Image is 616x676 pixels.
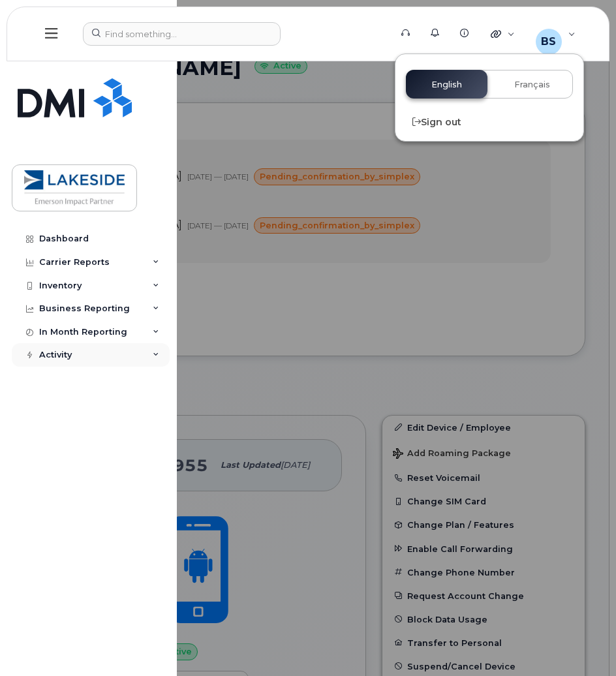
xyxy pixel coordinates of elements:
[24,169,125,207] img: Lakeside Process Controls Ltd.
[39,234,89,244] div: Dashboard
[12,164,137,211] a: Lakeside Process Controls Ltd.
[39,257,110,268] div: Carrier Reports
[482,21,524,47] div: Quicklinks
[514,80,550,90] span: Français
[39,350,72,360] div: Activity
[18,78,132,117] img: Simplex My-Serve
[541,34,556,50] span: BS
[12,227,170,251] a: Dashboard
[39,303,130,314] div: Business Reporting
[39,327,127,337] div: In Month Reporting
[395,109,583,136] div: Sign out
[527,21,585,47] div: Basnet, Saiyam
[39,281,82,291] div: Inventory
[83,22,281,46] input: Find something...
